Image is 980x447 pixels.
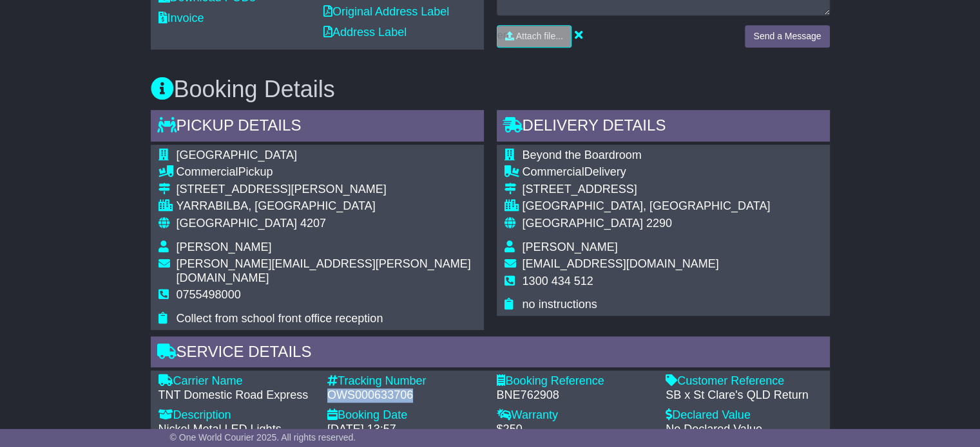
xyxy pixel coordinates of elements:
[523,241,618,253] span: [PERSON_NAME]
[523,257,719,270] span: [EMAIL_ADDRESS][DOMAIN_NAME]
[177,241,272,253] span: [PERSON_NAME]
[159,374,315,388] div: Carrier Name
[523,183,771,197] div: [STREET_ADDRESS]
[159,408,315,423] div: Description
[745,25,829,48] button: Send a Message
[159,12,204,24] a: Invoice
[151,77,830,102] h3: Booking Details
[497,374,653,388] div: Booking Reference
[323,5,449,18] a: Original Address Label
[523,217,643,230] span: [GEOGRAPHIC_DATA]
[300,217,326,230] span: 4207
[177,149,297,161] span: [GEOGRAPHIC_DATA]
[177,217,297,230] span: [GEOGRAPHIC_DATA]
[177,199,476,214] div: YARRABILBA, [GEOGRAPHIC_DATA]
[523,149,642,161] span: Beyond the Boardroom
[646,217,672,230] span: 2290
[666,408,822,423] div: Declared Value
[327,388,484,403] div: OWS000633706
[177,165,238,178] span: Commercial
[177,257,471,284] span: [PERSON_NAME][EMAIL_ADDRESS][PERSON_NAME][DOMAIN_NAME]
[523,165,771,179] div: Delivery
[666,423,822,437] div: No Declared Value
[177,288,241,301] span: 0755498000
[159,423,315,437] div: Nickel Metal LED Lights
[151,336,830,371] div: Service Details
[497,388,653,403] div: BNE762908
[666,374,822,388] div: Customer Reference
[327,374,484,388] div: Tracking Number
[523,165,584,178] span: Commercial
[177,165,476,179] div: Pickup
[327,408,484,423] div: Booking Date
[177,183,476,197] div: [STREET_ADDRESS][PERSON_NAME]
[159,388,315,403] div: TNT Domestic Road Express
[327,423,484,437] div: [DATE] 13:57
[177,312,383,325] span: Collect from school front office reception
[497,110,830,145] div: Delivery Details
[497,423,653,437] div: $250
[523,199,771,214] div: [GEOGRAPHIC_DATA], [GEOGRAPHIC_DATA]
[497,408,653,423] div: Warranty
[666,388,822,403] div: SB x St Clare's QLD Return
[323,26,407,39] a: Address Label
[151,110,484,145] div: Pickup Details
[523,275,593,287] span: 1300 434 512
[523,298,597,311] span: no instructions
[170,432,356,442] span: © One World Courier 2025. All rights reserved.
